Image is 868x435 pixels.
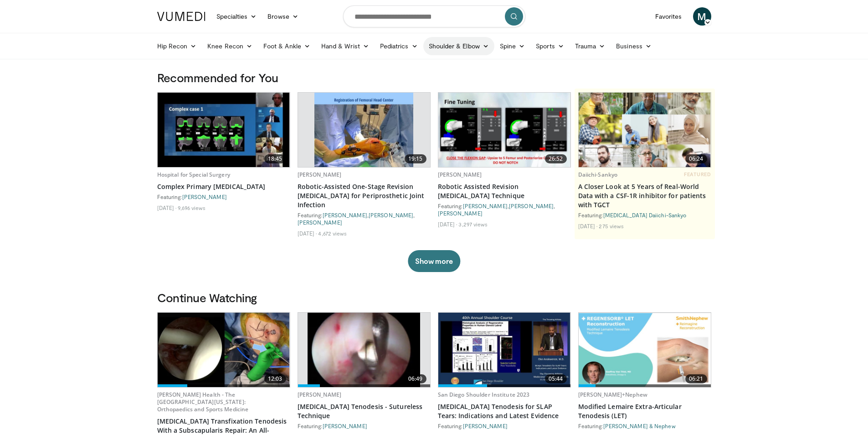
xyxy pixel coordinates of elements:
a: Robotic-Assisted One-Stage Revision [MEDICAL_DATA] for Periprosthetic Joint Infection [298,182,431,210]
span: 18:45 [264,154,286,163]
a: [PERSON_NAME] [298,219,342,225]
img: VuMedi Logo [157,12,205,21]
a: 06:24 [579,93,711,167]
a: Hip Recon [152,37,202,55]
a: [PERSON_NAME] [438,210,483,216]
img: 38511_0000_3.png.620x360_q85_upscale.jpg [308,313,420,387]
div: Featuring: [298,422,431,430]
a: Pediatrics [375,37,423,55]
div: Featuring: [438,422,571,430]
input: Search topics, interventions [343,5,525,27]
a: Hand & Wrist [316,37,375,55]
li: 275 views [599,222,624,230]
img: b3a526f7-aaa9-46b9-81e4-dc3e6a66a995.620x360_q85_upscale.jpg [438,313,570,387]
div: Featuring: , , [438,202,571,217]
span: 05:44 [545,374,567,383]
h3: Continue Watching [157,290,711,305]
img: 93c22cae-14d1-47f0-9e4a-a244e824b022.png.620x360_q85_upscale.jpg [579,93,711,167]
a: Business [611,37,657,55]
li: [DATE] [157,204,177,211]
a: Daiichi-Sankyo [578,171,618,178]
span: FEATURED [684,171,711,178]
a: [PERSON_NAME] [463,423,508,429]
a: [PERSON_NAME] Health - The [GEOGRAPHIC_DATA][US_STATE]: Orthopaedics and Sports Medicine [157,391,249,413]
span: 12:03 [264,374,286,383]
a: Specialties [211,7,262,26]
a: 06:49 [298,313,430,387]
div: Featuring: [578,422,711,430]
li: [DATE] [578,222,598,230]
a: [PERSON_NAME]+Nephew [578,391,647,398]
a: [MEDICAL_DATA] Tenodesis for SLAP Tears: Indications and Latest Evidence [438,402,571,420]
a: San Diego Shoulder Institute 2023 [438,391,530,398]
a: Complex Primary [MEDICAL_DATA] [157,182,290,191]
a: 26:52 [438,93,570,167]
div: Featuring: [578,211,711,219]
span: 06:21 [685,374,707,383]
a: [PERSON_NAME] [298,391,342,398]
a: M [693,7,711,26]
a: [PERSON_NAME] [323,212,367,218]
a: Trauma [570,37,611,55]
a: 18:45 [158,93,290,167]
a: A Closer Look at 5 Years of Real-World Data with a CSF-1R inhibitor for patients with TGCT [578,182,711,210]
a: 06:21 [579,313,711,387]
a: [PERSON_NAME] [182,194,227,200]
a: [MEDICAL_DATA] Daiichi-Sankyo [603,212,687,218]
a: Knee Recon [202,37,258,55]
a: Browse [262,7,304,26]
h3: Recommended for You [157,70,711,85]
li: 3,297 views [458,220,488,228]
span: 06:49 [405,374,426,383]
a: [PERSON_NAME] [438,171,482,178]
a: [MEDICAL_DATA] Tenodesis - Sutureless Technique [298,402,431,420]
a: 19:15 [298,93,430,167]
span: 06:24 [685,154,707,163]
img: 8a840478-9450-41fa-ac5b-f15d7eda3503.620x360_q85_upscale.jpg [438,93,570,167]
li: 4,672 views [318,230,347,237]
a: [PERSON_NAME] [323,423,367,429]
a: [PERSON_NAME] [298,171,342,178]
a: [PERSON_NAME] [463,203,508,209]
img: 7690c41b-e8f2-40ca-8292-ee3b379d6f2f.620x360_q85_upscale.jpg [314,93,414,167]
a: 05:44 [438,313,570,387]
img: 46648d68-e03f-4bae-a53a-d0b161c86e44.620x360_q85_upscale.jpg [158,313,290,387]
a: [PERSON_NAME] & Nephew [603,423,676,429]
a: Hospital for Special Surgery [157,171,230,178]
button: Show more [408,250,460,272]
li: [DATE] [298,230,317,237]
a: Modified Lemaire Extra-Articular Tenodesis (LET) [578,402,711,420]
div: Featuring: [157,193,290,200]
a: Sports [530,37,570,55]
img: 1e138b51-965c-4db6-babc-cf5bcdccae65.620x360_q85_upscale.jpg [579,313,711,387]
a: 12:03 [158,313,290,387]
a: [PERSON_NAME] [509,203,554,209]
span: 26:52 [545,154,567,163]
span: 19:15 [405,154,426,163]
a: [PERSON_NAME] [369,212,413,218]
a: Shoulder & Elbow [423,37,494,55]
li: [DATE] [438,220,457,228]
a: Foot & Ankle [258,37,316,55]
img: e4f1a5b7-268b-4559-afc9-fa94e76e0451.620x360_q85_upscale.jpg [158,93,290,167]
a: Spine [494,37,530,55]
a: Favorites [650,7,688,26]
div: Featuring: , , [298,211,431,226]
li: 9,696 views [178,204,205,211]
a: Robotic Assisted Revision [MEDICAL_DATA] Technique [438,182,571,200]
